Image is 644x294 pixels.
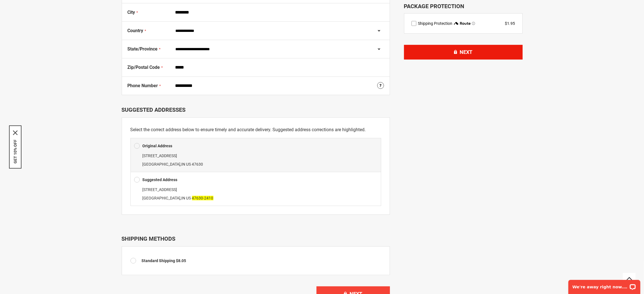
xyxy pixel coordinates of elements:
[505,21,515,26] div: $1.95
[143,177,178,182] b: Suggested Address
[460,49,472,55] span: Next
[13,140,18,164] button: GET 10% OFF
[122,106,390,113] div: Suggested Addresses
[143,144,173,148] b: Original Address
[13,131,18,135] svg: close icon
[134,185,377,202] div: ,
[182,196,185,200] span: IN
[143,162,181,166] span: [GEOGRAPHIC_DATA]
[142,258,175,263] span: Standard Shipping
[128,65,160,70] span: Zip/Postal Code
[404,45,523,60] button: Next
[143,153,177,158] span: [STREET_ADDRESS]
[128,28,143,33] span: Country
[411,21,515,26] div: route shipping protection selector element
[128,10,135,15] span: City
[192,196,213,200] span: 47630-2410
[404,2,523,10] div: Package Protection
[128,83,158,88] span: Phone Number
[122,235,390,242] div: Shipping Methods
[130,126,381,133] p: Select the correct address below to ensure timely and accurate delivery. Suggested address correc...
[13,131,18,135] button: Close
[472,22,475,25] span: Learn more
[134,152,377,168] div: ,
[565,276,644,294] iframe: LiveChat chat widget
[192,162,203,166] span: 47630
[182,162,185,166] span: IN
[128,46,158,52] span: State/Province
[418,21,453,26] span: Shipping Protection
[176,258,186,263] span: $8.05
[143,187,177,192] span: [STREET_ADDRESS]
[186,162,191,166] span: US
[186,196,191,200] span: US
[143,196,181,200] span: [GEOGRAPHIC_DATA]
